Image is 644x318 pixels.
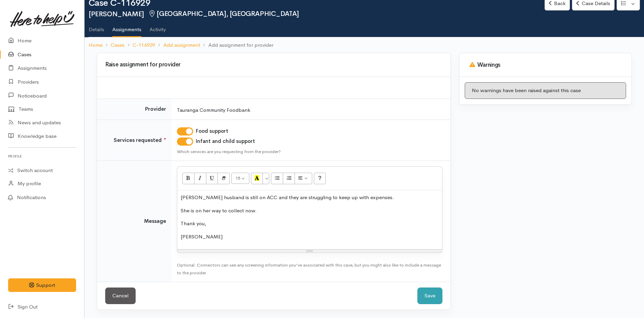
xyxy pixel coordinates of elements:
div: No warnings have been raised against this case [465,82,626,99]
button: Recent Color [251,173,263,184]
p: She is on her way to collect now. [181,207,439,215]
a: C-116929 [133,41,155,49]
a: Cases [111,41,124,49]
label: Infant and child support [196,137,255,145]
h6: Profile [8,152,76,161]
button: Italic (CTRL+I) [194,173,206,184]
p: [PERSON_NAME] [181,233,439,241]
a: Add assignment [163,41,200,49]
button: Help [314,173,326,184]
button: Underline (CTRL+U) [206,173,218,184]
button: Remove Font Style (CTRL+\) [217,173,230,184]
a: Cancel [105,288,136,304]
nav: breadcrumb [85,37,644,53]
span: [GEOGRAPHIC_DATA], [GEOGRAPHIC_DATA] [148,9,299,18]
button: Support [8,278,76,292]
li: Add assignment for provider [200,41,273,49]
sup: ● [164,136,166,141]
label: Food support [196,127,228,135]
h3: Warnings [467,62,623,68]
a: Assignments [112,18,141,37]
div: Tauranga Community Foodbank [177,106,442,114]
p: Thank you, [181,220,439,228]
p: [PERSON_NAME] husband is still on ACC and they are struggling to keep up with expenses. [181,194,439,202]
td: Provider [97,99,171,120]
td: Services requested [97,120,171,161]
small: Optional. Connectors can see any screening information you've associated with this case, but you ... [177,262,441,276]
span: 15 [235,175,240,181]
small: Which services are you requesting from the provider? [177,149,281,154]
button: More Color [262,173,269,184]
button: Ordered list (CTRL+SHIFT+NUM8) [283,173,295,184]
button: Save [417,288,442,304]
a: Activity [149,18,166,37]
button: Bold (CTRL+B) [182,173,194,184]
a: Home [89,41,102,49]
h2: [PERSON_NAME] [89,10,545,18]
div: Resize [177,250,442,253]
td: Message [97,161,171,282]
button: Paragraph [295,173,312,184]
button: Font Size [231,173,249,184]
button: Unordered list (CTRL+SHIFT+NUM7) [271,173,283,184]
h3: Raise assignment for provider [101,62,446,68]
a: Details [89,18,104,37]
